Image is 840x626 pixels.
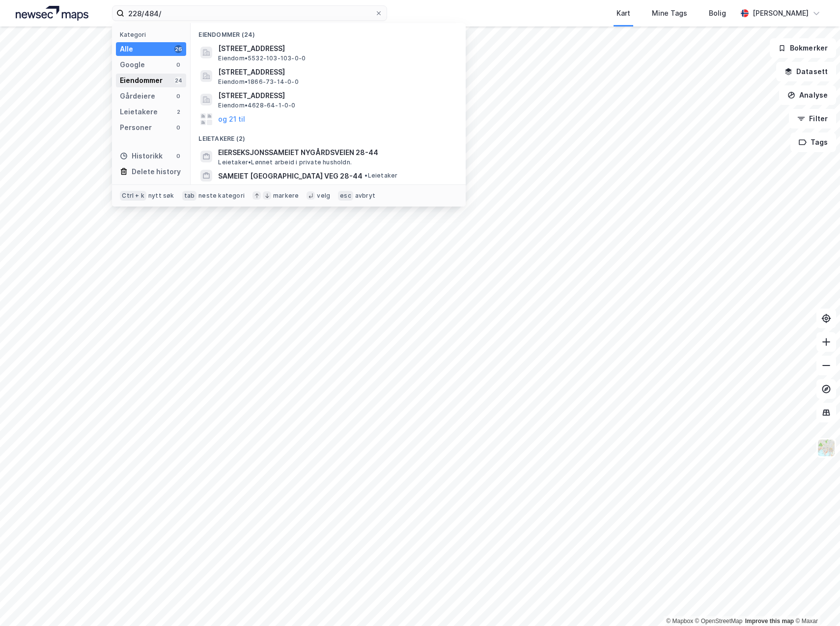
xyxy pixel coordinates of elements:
div: Kontrollprogram for chat [791,579,840,626]
span: Eiendom • 4628-64-1-0-0 [218,102,295,109]
a: OpenStreetMap [695,618,743,625]
iframe: Chat Widget [791,579,840,626]
a: Improve this map [745,618,794,625]
button: Tags [790,132,836,152]
button: Bokmerker [770,38,836,58]
div: Alle [120,43,133,55]
div: Leietakere (2) [191,127,466,145]
span: • [364,172,367,179]
div: Historikk [120,150,163,162]
span: Eiendom • 5532-103-103-0-0 [218,54,306,62]
span: Leietaker • Lønnet arbeid i private husholdn. [218,158,352,166]
div: Kart [616,7,630,19]
div: Gårdeiere [120,90,155,102]
img: logo.a4113a55bc3d86da70a041830d287a7e.svg [16,6,88,21]
input: Søk på adresse, matrikkel, gårdeiere, leietakere eller personer [124,6,375,21]
button: Analyse [779,85,836,105]
span: Leietaker [364,172,397,180]
div: 2 [174,108,182,116]
div: Google [120,59,145,71]
div: avbryt [355,192,375,200]
div: Eiendommer [120,75,163,86]
div: neste kategori [198,192,245,200]
div: 26 [174,45,182,53]
div: esc [338,191,353,201]
div: 0 [174,124,182,131]
div: Delete history [132,166,181,178]
div: Bolig [709,7,726,19]
div: markere [273,192,299,200]
button: Datasett [776,62,836,81]
div: tab [182,191,197,201]
div: Kategori [120,31,186,38]
div: Leietakere [120,106,158,118]
span: [STREET_ADDRESS] [218,66,454,78]
span: [STREET_ADDRESS] [218,43,454,54]
div: velg [317,192,330,200]
div: Ctrl + k [120,191,146,201]
span: EIERSEKSJONSSAMEIET NYGÅRDSVEIEN 28-44 [218,147,454,158]
div: 0 [174,152,182,160]
div: 24 [174,77,182,84]
div: Eiendommer (24) [191,23,466,41]
span: SAMEIET [GEOGRAPHIC_DATA] VEG 28-44 [218,170,363,182]
div: [PERSON_NAME] [753,7,809,19]
div: 0 [174,92,182,100]
button: Filter [789,109,836,129]
div: Mine Tags [652,7,687,19]
div: Personer [120,122,152,133]
span: Eiendom • 1866-73-14-0-0 [218,78,298,86]
button: og 21 til [218,113,245,125]
div: nytt søk [148,192,174,200]
span: [STREET_ADDRESS] [218,90,454,102]
a: Mapbox [666,618,693,625]
div: 0 [174,61,182,69]
img: Z [817,439,836,457]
